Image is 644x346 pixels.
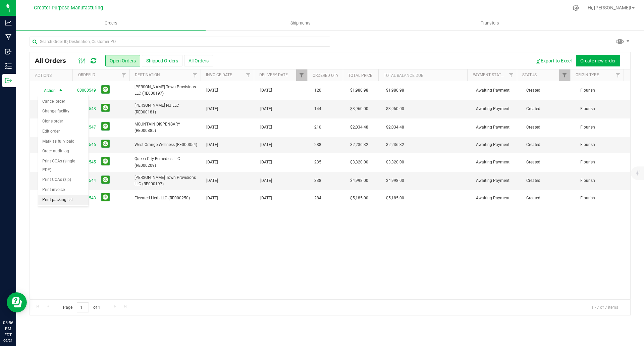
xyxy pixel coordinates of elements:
[135,72,160,77] a: Destination
[526,195,572,201] span: Created
[38,137,89,147] li: Mark as fully paid
[526,142,572,148] span: Created
[243,69,254,81] a: Filter
[57,302,106,313] span: Page of 1
[78,72,95,77] a: Order ID
[526,178,572,184] span: Created
[476,124,518,131] span: Awaiting Payment
[38,116,89,127] li: Clone order
[314,178,321,184] span: 338
[476,87,518,94] span: Awaiting Payment
[559,69,570,81] a: Filter
[580,159,626,165] span: Flourish
[314,195,321,201] span: 284
[38,97,89,107] li: Cancel order
[350,87,368,94] span: $1,980.98
[260,159,272,165] span: [DATE]
[580,106,626,112] span: Flourish
[580,124,626,131] span: Flourish
[314,159,321,165] span: 235
[135,195,198,201] span: Elevated Herb LLC (RE000250)
[476,195,518,201] span: Awaiting Payment
[77,302,89,313] input: 1
[38,185,89,195] li: Print invoice
[38,146,89,156] li: Order audit log
[184,55,213,66] button: All Orders
[206,106,218,112] span: [DATE]
[476,159,518,165] span: Awaiting Payment
[38,127,89,137] li: Edit order
[135,156,198,168] span: Queen City Remedies LLC (RE000209)
[281,20,320,26] span: Shipments
[580,87,626,94] span: Flourish
[105,55,140,66] button: Open Orders
[473,72,506,77] a: Payment Status
[576,55,620,66] button: Create new order
[206,87,218,94] span: [DATE]
[526,87,572,94] span: Created
[386,124,404,131] span: $2,034.48
[5,19,12,26] inline-svg: Analytics
[5,63,12,69] inline-svg: Inventory
[5,48,12,55] inline-svg: Inbound
[135,175,198,187] span: [PERSON_NAME] Town Provisions LLC (RE000197)
[313,73,338,78] a: Ordered qty
[260,124,272,131] span: [DATE]
[531,55,576,66] button: Export to Excel
[586,302,624,312] span: 1 - 7 of 7 items
[135,102,198,115] span: [PERSON_NAME] NJ LLC (RE000181)
[476,106,518,112] span: Awaiting Payment
[38,156,89,175] li: Print COAs (single PDF)
[5,34,12,41] inline-svg: Manufacturing
[526,124,572,131] span: Created
[260,87,272,94] span: [DATE]
[350,178,368,184] span: $4,998.00
[350,124,368,131] span: $2,034.48
[378,69,467,81] th: Total Balance Due
[386,87,404,94] span: $1,980.98
[142,55,182,66] button: Shipped Orders
[206,124,218,131] span: [DATE]
[96,20,126,26] span: Orders
[206,142,218,148] span: [DATE]
[35,73,70,78] div: Actions
[350,142,368,148] span: $2,236.32
[118,69,129,81] a: Filter
[314,124,321,131] span: 210
[314,142,321,148] span: 288
[38,106,89,116] li: Change facility
[580,58,616,63] span: Create new order
[38,175,89,185] li: Print COAs (zip)
[34,5,103,11] span: Greater Purpose Manufacturing
[576,72,599,77] a: Origin Type
[206,72,232,77] a: Invoice Date
[386,195,404,201] span: $5,185.00
[314,87,321,94] span: 120
[135,121,198,134] span: MOUNTAIN DISPENSARY (RE000885)
[526,106,572,112] span: Created
[190,69,201,81] a: Filter
[7,292,27,312] iframe: Resource center
[56,86,65,95] span: select
[580,142,626,148] span: Flourish
[350,195,368,201] span: $5,185.00
[77,87,96,94] a: 00000549
[506,69,517,81] a: Filter
[476,142,518,148] span: Awaiting Payment
[259,72,288,77] a: Delivery Date
[472,20,508,26] span: Transfers
[135,142,198,148] span: West Orange Wellness (RE000054)
[580,195,626,201] span: Flourish
[386,142,404,148] span: $2,236.32
[588,5,631,10] span: Hi, [PERSON_NAME]!
[260,106,272,112] span: [DATE]
[522,72,537,77] a: Status
[350,159,368,165] span: $3,320.00
[206,159,218,165] span: [DATE]
[348,73,372,78] a: Total Price
[206,16,395,30] a: Shipments
[35,57,73,64] span: All Orders
[580,178,626,184] span: Flourish
[526,159,572,165] span: Created
[5,77,12,84] inline-svg: Outbound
